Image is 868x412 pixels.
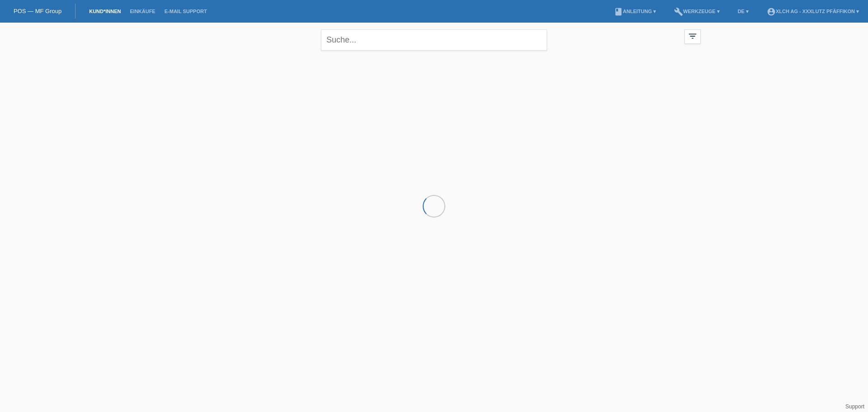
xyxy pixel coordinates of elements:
i: book [614,7,623,16]
a: Einkäufe [125,9,160,14]
a: buildWerkzeuge ▾ [670,9,724,14]
i: account_circle [767,7,776,16]
a: bookAnleitung ▾ [609,9,660,14]
a: account_circleXLCH AG - XXXLutz Pfäffikon ▾ [762,9,863,14]
a: Support [845,403,864,410]
input: Suche... [321,29,547,51]
a: POS — MF Group [14,8,61,14]
a: Kund*innen [85,9,125,14]
i: filter_list [688,31,698,41]
a: E-Mail Support [160,9,212,14]
a: DE ▾ [733,9,753,14]
i: build [674,7,683,16]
